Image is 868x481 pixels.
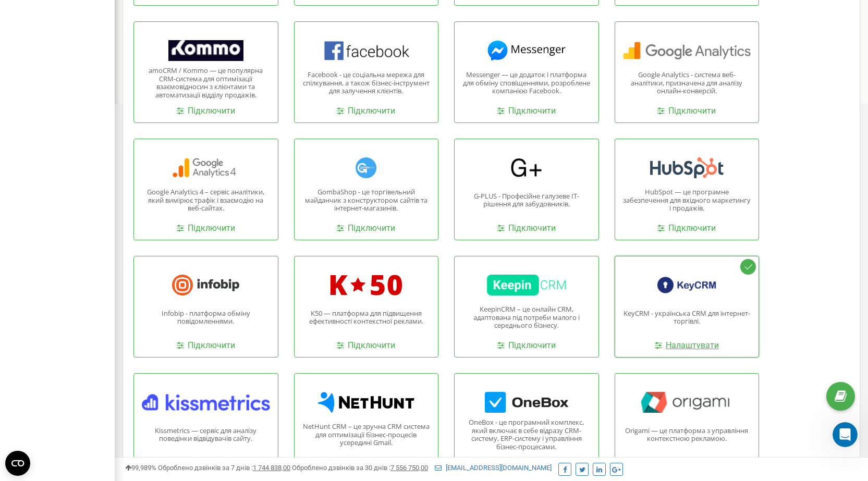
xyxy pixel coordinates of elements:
[337,223,395,235] a: Підключити
[497,105,556,117] a: Підключити
[5,451,30,476] button: Open CMP widget
[337,105,395,117] a: Підключити
[462,192,591,208] p: G-PLUS - Професійне галузеве IT-рішення для забудовників.
[51,10,63,18] h1: Fin
[657,223,716,235] a: Підключити
[177,340,235,352] a: Підключити
[183,4,202,23] div: Закрыть
[655,340,719,352] a: Налаштувати
[30,6,46,22] img: Profile image for Fin
[497,340,556,352] a: Підключити
[23,303,107,312] a: Додати до календаря
[17,273,163,283] div: 📅 Коли: 19 серпня 2025 (вівторок)
[337,340,395,352] a: Підключити
[142,310,270,326] p: Infobip - платформа обміну повідомленнями.
[17,293,163,303] div: → ←
[8,4,171,427] div: Дякую за звернення! Якщо виникнуть питання — обов'язково звертайтесь. Також хочу вас запросити на...
[497,223,556,235] a: Підключити
[158,464,290,472] span: Оброблено дзвінків за 7 днів :
[292,464,428,472] span: Оброблено дзвінків за 30 днів :
[390,464,428,472] u: 7 556 750,00
[142,67,270,99] p: amoCRM / Kommo — це популярна CRM-система для оптимізації взаємовідносин з клієнтами та автоматиз...
[163,4,183,24] button: Главная
[17,186,163,226] div: Також хочу вас запросити на онлайн-вебінар "Мовна аналітика ШІ: як налаштувати та інтегрувати в р...
[17,319,124,327] b: Чому варто приєднатися:
[125,464,156,472] span: 99,989%
[462,418,591,451] p: OneBox - це програмний комплекс, який включає в себе відразу CRM-систему, ERP-систему і управлінн...
[623,310,751,326] p: KeyCRM - українська CRM для інтернет-торгівлі.
[435,464,552,472] a: [EMAIL_ADDRESS][DOMAIN_NAME]
[302,71,431,95] p: Facebook - це соціальна мережа для спілкування, а також бізнес-інструмент для залучення клієнтів.
[7,4,27,24] button: go back
[657,105,716,117] a: Підключити
[302,188,431,213] p: GombaShop - це торгівельний майданчик з конструктором сайтів та інтернет-магазинів.
[8,4,200,435] div: Vladyslav говорит…
[623,188,751,213] p: HubSpot — це програмне забезпечення для вхідного маркетингу і продажів.
[142,188,270,213] p: Google Analytics 4 – сервіс аналітики, який вимірює трафік і взаємодію на веб-сайтах.
[17,226,163,267] div: Якщо цікавитесь штучним інтелектом та хотіли б спробувати аналізувати свої дзвінки — приєднуйтесь!
[177,223,235,235] a: Підключити
[142,427,270,443] p: Kissmetrics — сервіс для аналізу поведінки відвідувачів сайту.
[23,293,124,302] a: Реєстрація за посиланням
[623,427,751,443] p: Origami — це платформа з управління контекстною рекламою.
[302,423,431,447] p: NetHunt CRM – це зручна CRM система для оптимізації бізнес-процесів усередині Gmail.
[177,105,235,117] a: Підключити
[462,305,591,330] p: KeepinCRM – це онлайн CRM, адаптована під потреби малого і середнього бізнесу.
[833,422,858,447] iframe: Intercom live chat
[17,328,163,349] div: — Стисло, корисна інформація що треба знати і практичні юз-кейси;
[302,310,431,326] p: K50 — платформа для підвищення ефективності контекстної реклами.
[17,282,163,293] div: ⏰ Час: 15:00 (за Києвом)
[623,71,751,95] p: Google Analytics - система веб-аналітики, призначена для аналізу онлайн-конверсій.
[462,71,591,95] p: Messenger — це додаток і платформа для обміну сповіщеннями, розроблене компанією Facebook.
[17,303,163,313] div: → ←
[253,464,290,472] u: 1 744 838,00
